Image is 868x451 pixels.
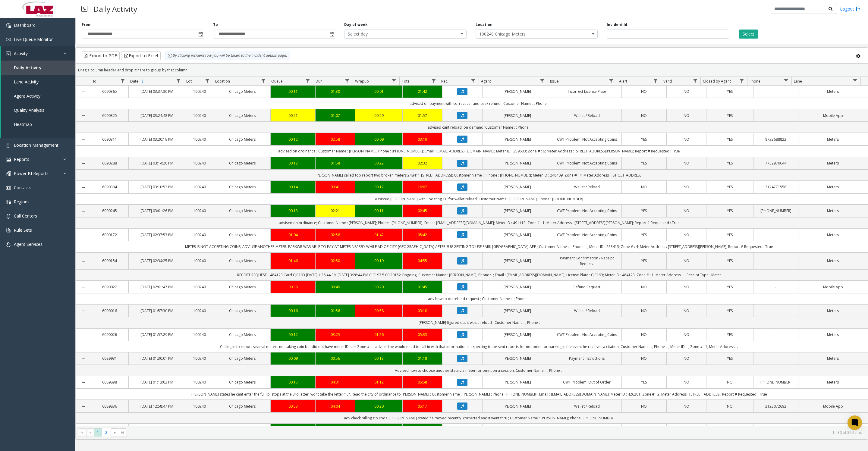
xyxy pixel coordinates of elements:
[607,77,615,85] a: Issue Filter Menu
[344,30,442,38] span: Select day...
[6,143,11,148] img: 'icon'
[132,160,181,166] a: [DATE] 03:14:20 PM
[218,89,267,94] a: Chicago Meters
[359,184,398,190] a: 00:12
[486,160,548,166] a: [PERSON_NAME]
[684,89,689,94] span: NO
[274,208,311,214] a: 00:13
[670,232,703,238] a: NO
[757,160,794,166] a: 7732970644
[684,208,689,213] span: NO
[118,77,127,85] a: Id Filter Menu
[556,160,618,166] a: CWT Problem::Not Accepting Coins
[168,53,172,58] img: infoIcon.svg
[76,308,91,313] a: Collapse Details
[710,136,750,142] a: YES
[486,184,548,190] a: [PERSON_NAME]
[259,77,267,85] a: Location Filter Menu
[556,184,618,190] a: Wallet / Reload
[625,284,662,290] a: NO
[670,89,703,94] a: NO
[14,227,32,233] span: Rule Sets
[343,77,351,85] a: Dur Filter Menu
[538,77,546,85] a: Agent Filter Menu
[319,113,352,118] a: 01:07
[189,160,210,166] a: 100240
[486,258,548,264] a: [PERSON_NAME]
[802,89,864,94] a: Meters
[691,77,699,85] a: Vend Filter Menu
[757,284,794,290] a: -
[274,160,311,166] a: 00:12
[218,184,267,190] a: Chicago Meters
[802,184,864,190] a: Meters
[319,284,352,290] a: 00:49
[727,113,733,118] span: YES
[91,293,868,304] td: adv how to do refund request ; Customer Name : -; Phone : -
[274,89,311,94] a: 00:11
[670,208,703,214] a: NO
[218,232,267,238] a: Chicago Meters
[274,258,311,264] a: 01:46
[76,113,91,118] a: Collapse Details
[274,284,311,290] div: 00:36
[189,308,210,314] a: 100240
[197,30,204,38] span: Toggle popup
[14,65,42,70] span: Daily Activity
[274,136,311,142] a: 00:12
[14,156,29,162] span: Reports
[782,77,790,85] a: Phone Filter Menu
[14,213,37,219] span: Call Centers
[189,113,210,118] a: 100240
[359,258,398,264] div: 00:19
[802,308,864,314] a: Meters
[14,36,53,42] span: Live Queue Monitor
[359,232,398,238] a: 01:42
[406,160,439,166] a: 02:32
[14,51,28,56] span: Activity
[319,136,352,142] div: 02:58
[132,308,181,314] a: [DATE] 01:57:30 PM
[757,258,794,264] a: -
[359,89,398,94] a: 00:01
[684,308,689,313] span: NO
[94,113,125,118] a: 6090325
[319,208,352,214] div: 02:21
[274,332,311,337] div: 00:12
[6,200,11,205] img: 'icon'
[76,161,91,166] a: Collapse Details
[218,258,267,264] a: Chicago Meters
[1,75,75,89] a: Lane Activity
[303,77,312,85] a: Queue Filter Menu
[710,160,750,166] a: YES
[406,136,439,142] a: 03:19
[684,184,689,189] span: NO
[14,79,39,85] span: Lane Activity
[625,232,662,238] a: YES
[91,217,868,228] td: advised on ordinance; Customer Name : [PERSON_NAME]; Phone : [PHONE_NUMBER]; Email : [EMAIL_ADDRE...
[319,308,352,314] a: 01:56
[132,232,181,238] a: [DATE] 02:37:53 PM
[556,232,618,238] a: CWT Problem::Not Accepting Coins
[757,208,794,214] a: [PHONE_NUMBER]
[1,46,75,61] a: Activity
[218,160,267,166] a: Chicago Meters
[851,77,859,85] a: Lane Filter Menu
[429,77,438,85] a: Total Filter Menu
[274,232,311,238] a: 01:04
[684,284,689,290] span: NO
[486,208,548,214] a: [PERSON_NAME]
[727,284,733,290] span: YES
[406,184,439,190] div: 10:07
[556,208,618,214] a: CWT Problem::Not Accepting Coins
[274,184,311,190] a: 00:14
[218,332,267,337] a: Chicago Meters
[727,161,733,166] span: YES
[14,107,44,113] span: Quality Analysis
[406,284,439,290] a: 01:45
[319,184,352,190] div: 09:41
